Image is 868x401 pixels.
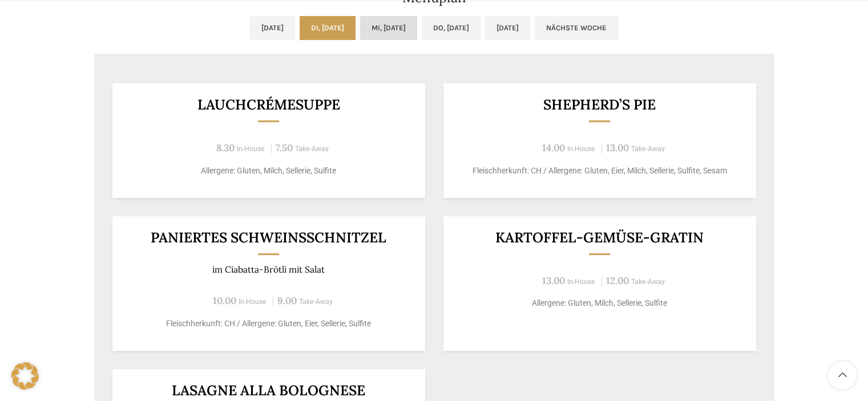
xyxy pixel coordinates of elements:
span: Take-Away [299,298,333,306]
span: 9.00 [277,294,297,307]
span: Take-Away [631,145,665,153]
span: Take-Away [295,145,329,153]
h3: Shepherd’s Pie [457,98,742,112]
span: 14.00 [542,141,565,154]
span: 7.50 [276,141,293,154]
span: Take-Away [631,278,665,286]
a: [DATE] [250,16,295,40]
span: In-House [239,298,267,306]
p: im Ciabatta-Brötli mit Salat [126,264,411,275]
span: In-House [237,145,265,153]
h3: Paniertes Schweinsschnitzel [126,230,411,245]
h3: Lauchcrémesuppe [126,98,411,112]
a: Nächste Woche [535,16,618,40]
span: 12.00 [606,274,629,287]
a: Scroll to top button [828,361,857,390]
h3: Lasagne alla Bolognese [126,383,411,398]
span: In-House [567,278,595,286]
a: [DATE] [485,16,530,40]
span: 8.30 [216,141,235,154]
p: Allergene: Gluten, Milch, Sellerie, Sulfite [126,165,411,177]
p: Fleischherkunft: CH / Allergene: Gluten, Eier, Milch, Sellerie, Sulfite, Sesam [457,165,742,177]
a: Mi, [DATE] [360,16,417,40]
span: In-House [567,145,595,153]
span: 13.00 [606,141,629,154]
a: Do, [DATE] [422,16,481,40]
h3: Kartoffel-Gemüse-Gratin [457,230,742,245]
a: Di, [DATE] [300,16,356,40]
span: 10.00 [213,294,236,307]
span: 13.00 [542,274,565,287]
p: Allergene: Gluten, Milch, Sellerie, Sulfite [457,297,742,309]
p: Fleischherkunft: CH / Allergene: Gluten, Eier, Sellerie, Sulfite [126,318,411,330]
